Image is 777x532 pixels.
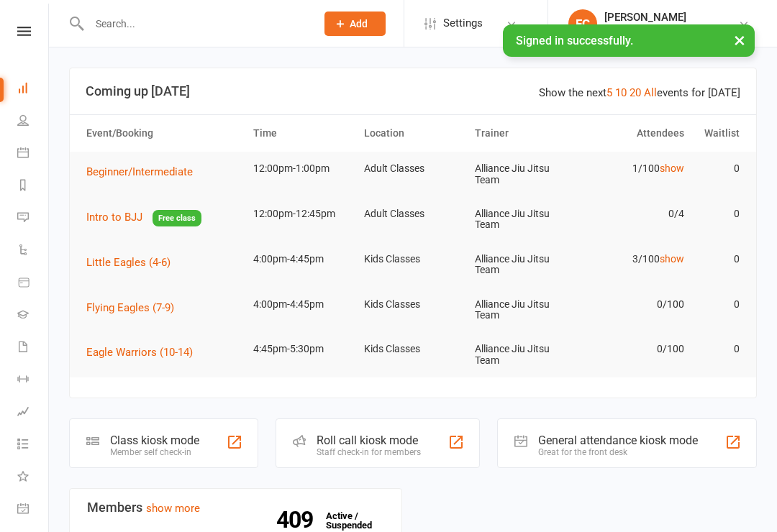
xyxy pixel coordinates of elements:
div: FC [568,9,597,38]
div: Show the next events for [DATE] [539,84,740,101]
td: 0 [691,288,746,321]
span: Add [350,18,368,29]
a: What's New [17,462,50,494]
div: [PERSON_NAME] [604,11,738,24]
a: General attendance kiosk mode [17,494,50,526]
button: Intro to BJJFree class [86,208,201,226]
div: Staff check-in for members [317,447,421,457]
td: 0 [691,197,746,231]
a: show more [146,502,200,515]
div: Great for the front desk [538,447,698,457]
button: Beginner/Intermediate [86,163,203,180]
td: 3/100 [579,242,690,276]
th: Trainer [468,115,579,152]
a: show [660,253,684,265]
div: Roll call kiosk mode [317,434,421,447]
a: Assessments [17,397,50,429]
th: Location [358,115,468,152]
a: 5 [606,86,612,99]
span: Flying Eagles (7-9) [86,301,174,314]
td: 12:00pm-1:00pm [247,152,358,185]
span: Free class [153,210,201,226]
td: 4:00pm-4:45pm [247,242,358,276]
th: Event/Booking [80,115,247,152]
th: Attendees [579,115,690,152]
td: Kids Classes [358,242,468,276]
td: 12:00pm-12:45pm [247,197,358,231]
td: Kids Classes [358,332,468,366]
h3: Members [87,500,384,515]
td: Adult Classes [358,152,468,185]
td: Kids Classes [358,288,468,321]
h3: Coming up [DATE] [86,84,740,98]
div: Class kiosk mode [110,434,199,447]
td: 0/4 [579,197,690,231]
a: People [17,106,50,138]
td: Alliance Jiu Jitsu Team [468,197,579,242]
td: 0 [691,242,746,276]
span: Beginner/Intermediate [86,165,193,178]
td: Alliance Jiu Jitsu Team [468,332,579,377]
a: 20 [630,86,641,99]
button: × [727,24,753,55]
th: Time [247,115,358,152]
td: Alliance Jiu Jitsu Team [468,242,579,288]
div: Member self check-in [110,447,199,457]
td: Adult Classes [358,197,468,231]
a: 10 [615,86,627,99]
td: 4:00pm-4:45pm [247,288,358,321]
button: Flying Eagles (7-9) [86,299,184,316]
span: Little Eagles (4-6) [86,256,171,269]
td: 0 [691,152,746,185]
div: Alliance [GEOGRAPHIC_DATA] [604,24,738,37]
span: Intro to BJJ [86,211,142,224]
a: show [660,162,684,174]
td: Alliance Jiu Jitsu Team [468,152,579,197]
td: 0/100 [579,288,690,321]
button: Eagle Warriors (10-14) [86,344,203,361]
div: General attendance kiosk mode [538,434,698,447]
th: Waitlist [691,115,746,152]
td: 1/100 [579,152,690,185]
span: Settings [443,7,483,40]
a: Reports [17,170,50,203]
td: Alliance Jiu Jitsu Team [468,288,579,333]
td: 0 [691,332,746,366]
a: Calendar [17,138,50,170]
button: Little Eagles (4-6) [86,254,181,271]
span: Eagle Warriors (10-14) [86,346,193,359]
strong: 409 [276,509,319,531]
td: 4:45pm-5:30pm [247,332,358,366]
a: All [644,86,657,99]
a: Dashboard [17,73,50,106]
td: 0/100 [579,332,690,366]
button: Add [324,12,386,36]
input: Search... [85,14,306,34]
a: Product Sales [17,267,50,300]
span: Signed in successfully. [516,34,633,47]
